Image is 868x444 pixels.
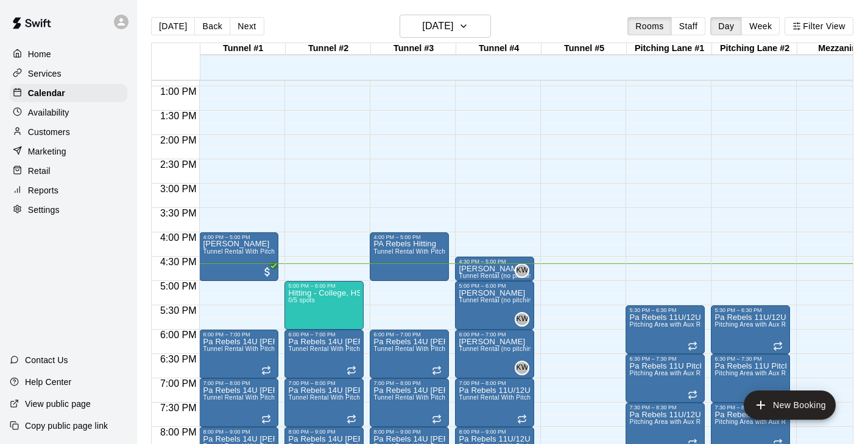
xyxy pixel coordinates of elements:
p: Reports [28,184,58,196]
button: Staff [671,17,706,35]
a: Services [10,64,127,83]
div: 5:30 PM – 6:30 PM [629,307,701,313]
div: 6:00 PM – 7:00 PM: Pa Rebels 14U Howe Hitting [370,330,449,378]
span: 8:00 PM [157,427,200,437]
button: Rooms [627,17,671,35]
span: Tunnel Rental With Pitching Machine [288,345,395,352]
div: 6:30 PM – 7:30 PM: Pa Rebels 11U Pitching [711,354,790,403]
div: Tunnel #4 [456,43,542,55]
div: 5:00 PM – 6:00 PM [288,283,360,289]
p: Help Center [25,376,71,388]
a: Settings [10,201,127,219]
div: 7:00 PM – 8:00 PM [459,380,531,386]
span: Kevin Wood [520,312,529,327]
div: 6:30 PM – 7:30 PM: Pa Rebels 11U Pitching [626,354,705,403]
button: add [744,390,836,420]
span: 7:30 PM [157,403,200,413]
div: 5:30 PM – 6:30 PM: Pa Rebels 11U/12U Pitching [711,305,790,354]
div: 6:00 PM – 7:00 PM [203,331,275,338]
p: Retail [28,165,51,177]
span: Tunnel Rental With Pitching Machine [459,394,565,401]
span: 5:30 PM [157,305,200,316]
div: 8:00 PM – 9:00 PM [203,429,275,435]
div: 8:00 PM – 9:00 PM [459,429,531,435]
div: 7:00 PM – 8:00 PM [373,380,445,386]
span: Recurring event [688,341,697,351]
span: KW [516,362,528,374]
div: 5:00 PM – 6:00 PM: Kevin Wood [455,281,534,330]
span: Recurring event [432,414,442,424]
span: 0/5 spots filled [288,297,315,304]
div: Pitching Lane #2 [712,43,797,55]
div: 4:30 PM – 5:00 PM: Kevin Wood [455,257,534,281]
span: Tunnel Rental (no pitching machine) [459,345,563,352]
p: Contact Us [25,354,68,366]
p: Home [28,48,51,60]
span: 3:30 PM [157,208,200,218]
span: Tunnel Rental With Pitching Machine [373,248,480,255]
div: 5:30 PM – 6:30 PM: Pa Rebels 11U/12U Pitching [626,305,705,354]
div: 5:00 PM – 6:00 PM [459,283,531,289]
div: Kevin Wood [515,312,529,327]
p: Marketing [28,145,66,158]
div: Calendar [10,84,127,102]
button: [DATE] [400,15,491,38]
span: Pitching Area with Aux Room [715,418,798,425]
span: Recurring event [261,414,271,424]
span: 1:00 PM [157,86,200,97]
div: 7:00 PM – 8:00 PM: Pa Rebels 14U Reynolds Hitting [284,378,364,427]
span: 4:00 PM [157,232,200,243]
div: 4:00 PM – 5:00 PM: Neil Fischer [199,232,278,281]
div: 4:30 PM – 5:00 PM [459,258,531,265]
span: Tunnel Rental With Pitching Machine [203,394,309,401]
span: Pitching Area with Aux Room [715,370,798,376]
div: 7:00 PM – 8:00 PM: Pa Rebels 14U Howe Hitting [370,378,449,427]
span: 6:00 PM [157,330,200,340]
div: 7:00 PM – 8:00 PM: Pa Rebels 11U/12U Hitting [455,378,534,427]
div: Tunnel #1 [200,43,286,55]
p: Settings [28,204,60,216]
span: 4:30 PM [157,257,200,267]
span: 2:00 PM [157,135,200,145]
span: Kevin Wood [520,361,529,375]
a: Marketing [10,142,127,161]
span: Kevin Wood [520,263,529,278]
span: Tunnel Rental With Pitching Machine [203,345,309,352]
span: Recurring event [773,390,783,400]
span: Pitching Area with Aux Room [629,370,713,376]
span: Recurring event [517,414,527,424]
div: 4:00 PM – 5:00 PM [373,234,445,240]
span: Tunnel Rental With Pitching Machine [373,394,480,401]
div: Tunnel #3 [371,43,456,55]
div: 6:00 PM – 7:00 PM: Pa Rebels 14U Saviski Hitting [199,330,278,378]
span: Recurring event [688,390,697,400]
div: 6:00 PM – 7:00 PM: Pa Rebels 14U Reynolds Hitting [284,330,364,378]
div: 6:30 PM – 7:30 PM [715,356,786,362]
span: Pitching Area with Aux Room [715,321,798,328]
span: Tunnel Rental (no pitching machine) [459,297,563,304]
div: 7:30 PM – 8:30 PM [629,404,701,411]
div: 4:00 PM – 5:00 PM [203,234,275,240]
div: 4:00 PM – 5:00 PM: PA Rebels Hitting [370,232,449,281]
div: Tunnel #5 [542,43,627,55]
span: Tunnel Rental With Pitching Machine [288,394,395,401]
div: Kevin Wood [515,361,529,375]
span: Tunnel Rental (no pitching machine) [459,272,563,279]
div: Reports [10,181,127,199]
a: Customers [10,123,127,141]
span: Recurring event [347,366,356,375]
div: 6:00 PM – 7:00 PM: Kevin Wood [455,330,534,378]
div: 8:00 PM – 9:00 PM [288,429,360,435]
p: Customers [28,126,70,138]
p: Calendar [28,87,65,99]
a: Home [10,45,127,63]
span: Recurring event [261,366,271,375]
button: Next [230,17,264,35]
a: Retail [10,162,127,180]
div: 7:00 PM – 8:00 PM: Pa Rebels 14U Saviski Hitting [199,378,278,427]
div: 7:00 PM – 8:00 PM [203,380,275,386]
